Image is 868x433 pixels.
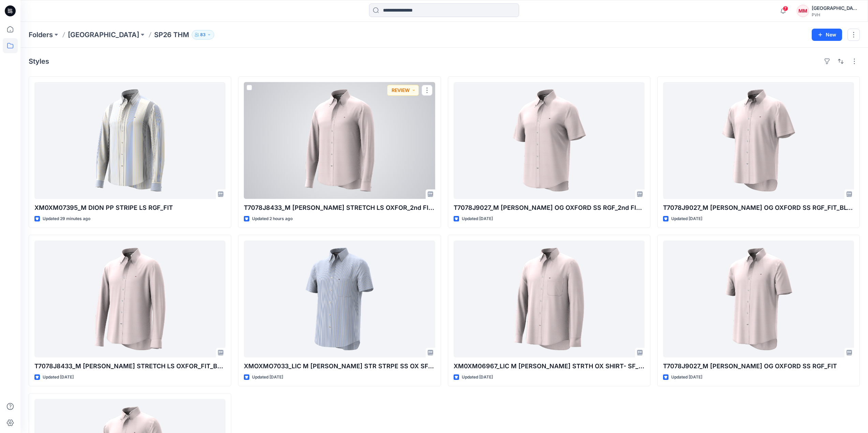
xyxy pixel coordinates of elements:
p: XMOXMO7033_LIC M [PERSON_NAME] STR STRPE SS OX SF_FIT [244,361,435,371]
a: T7078J9027_M TOMMY STRETCH OG OXFORD SS RGF_FIT_BLOCK REVICE_7-29-2025 [663,82,854,199]
p: Updated 2 hours ago [252,215,293,222]
p: T7078J9027_M [PERSON_NAME] OG OXFORD SS RGF_FIT_BLOCK REVICE_[DATE] [663,203,854,213]
div: [GEOGRAPHIC_DATA][PERSON_NAME][GEOGRAPHIC_DATA] [812,4,859,12]
p: XM0XM06967_LIC M [PERSON_NAME] STRTH OX SHIRT- SF_FIT [454,361,645,371]
p: 83 [200,31,206,38]
a: XM0XM07395_M DION PP STRIPE LS RGF_FIT [34,82,225,199]
p: Updated 29 minutes ago [43,215,90,222]
a: T7078J9027_M TOMMY STRETCH OG OXFORD SS RGF_FIT [663,241,854,357]
p: Updated [DATE] [252,374,283,381]
p: T7078J9027_M [PERSON_NAME] OG OXFORD SS RGF_FIT [663,361,854,371]
span: 7 [783,6,788,11]
p: Updated [DATE] [43,374,74,381]
a: XM0XM06967_LIC M STANTON STRTH OX SHIRT- SF_FIT [454,241,645,357]
button: New [812,29,842,41]
a: T7078J9027_M TOMMY STRETCH OG OXFORD SS RGF_2nd FIT__7-30-2025 [454,82,645,199]
div: PVH [812,12,859,17]
p: Updated [DATE] [462,374,493,381]
p: Updated [DATE] [671,215,702,222]
a: T7078J8433_M TOMMY STRETCH LS OXFOR_2nd FIT_7-30-2025 [244,82,435,199]
button: 83 [192,30,214,40]
p: T7078J8433_M [PERSON_NAME] STRETCH LS OXFOR_FIT_BLOCK REVICE_[DATE] [34,361,225,371]
div: MM [797,5,809,17]
a: Folders [29,30,53,40]
p: SP26 THM [154,30,189,40]
p: T7078J8433_M [PERSON_NAME] STRETCH LS OXFOR_2nd FIT_[DATE] [244,203,435,213]
a: XMOXMO7033_LIC M STANTON STR STRPE SS OX SF_FIT [244,241,435,357]
h4: Styles [29,57,49,65]
a: [GEOGRAPHIC_DATA] [68,30,139,40]
p: Updated [DATE] [462,215,493,222]
p: Updated [DATE] [671,374,702,381]
p: XM0XM07395_M DION PP STRIPE LS RGF_FIT [34,203,225,213]
a: T7078J8433_M TOMMY STRETCH LS OXFOR_FIT_BLOCK REVICE_7-28-2025 [34,241,225,357]
p: T7078J9027_M [PERSON_NAME] OG OXFORD SS RGF_2nd FIT__[DATE] [454,203,645,213]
